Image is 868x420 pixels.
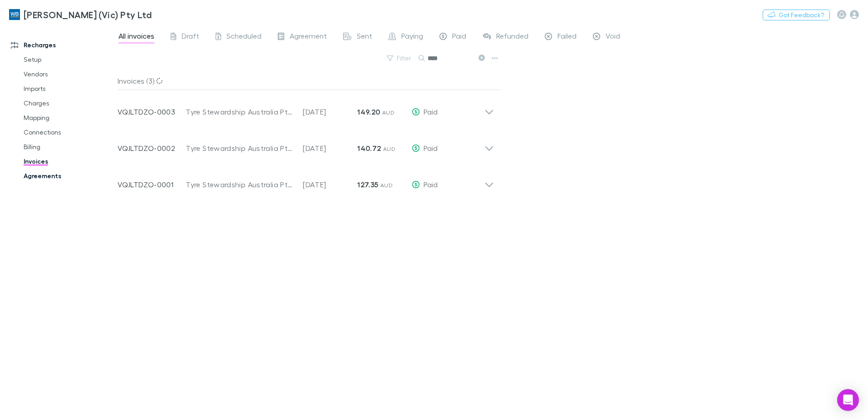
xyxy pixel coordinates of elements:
span: AUD [383,145,395,152]
p: VQJLTDZO-0001 [118,179,186,190]
a: Connections [15,125,123,140]
strong: 127.35 [357,180,378,189]
p: VQJLTDZO-0002 [118,143,186,154]
a: Vendors [15,67,123,81]
div: Open Intercom Messenger [837,389,859,411]
span: Failed [557,31,577,43]
a: [PERSON_NAME] (Vic) Pty Ltd [4,4,157,25]
a: Agreements [15,169,123,183]
strong: 149.20 [357,107,380,116]
span: Paid [424,144,438,152]
span: Paid [424,180,438,189]
span: Void [606,31,620,43]
a: Billing [15,140,123,154]
p: [DATE] [303,143,357,154]
div: Tyre Stewardship Australia Pty Ltd [186,106,294,117]
p: [DATE] [303,106,357,117]
p: [DATE] [303,179,357,190]
span: All invoices [118,31,154,43]
button: Got Feedback? [763,10,830,20]
span: AUD [382,109,395,116]
a: Mapping [15,110,123,125]
div: VQJLTDZO-0003Tyre Stewardship Australia Pty Ltd[DATE]149.20 AUDPaid [110,90,501,126]
h3: [PERSON_NAME] (Vic) Pty Ltd [24,9,152,20]
a: Setup [15,52,123,67]
p: VQJLTDZO-0003 [118,106,186,117]
button: Filter [382,53,417,64]
div: VQJLTDZO-0002Tyre Stewardship Australia Pty Ltd[DATE]140.72 AUDPaid [110,126,501,163]
a: Invoices [15,154,123,169]
a: Recharges [2,38,123,52]
span: Paid [452,31,466,43]
div: Tyre Stewardship Australia Pty Ltd [186,179,294,190]
a: Imports [15,81,123,96]
div: Tyre Stewardship Australia Pty Ltd [186,143,294,154]
span: Sent [357,31,372,43]
div: VQJLTDZO-0001Tyre Stewardship Australia Pty Ltd[DATE]127.35 AUDPaid [110,163,501,199]
span: Agreement [290,31,327,43]
strong: 140.72 [357,144,381,153]
span: Paid [424,107,438,116]
span: AUD [380,182,393,189]
span: Refunded [496,31,528,43]
img: William Buck (Vic) Pty Ltd's Logo [9,9,20,20]
span: Scheduled [227,31,261,43]
span: Paying [401,31,423,43]
a: Charges [15,96,123,110]
span: Draft [182,31,199,43]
